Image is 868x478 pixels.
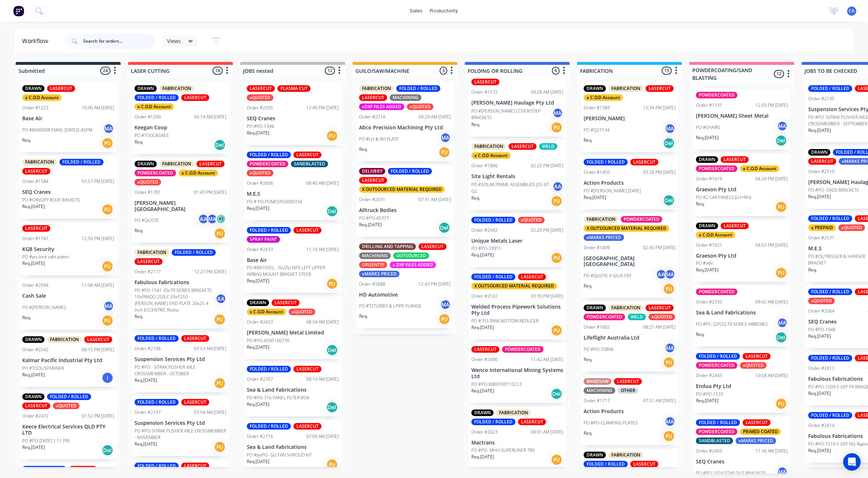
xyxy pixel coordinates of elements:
[326,130,338,142] div: PU
[135,94,179,101] div: FOLDED / ROLLED
[471,227,498,234] div: Order #2042
[135,85,157,92] div: DRAWN
[471,252,494,258] p: Req. [DATE]
[359,177,387,184] div: LASERCUT
[194,114,226,120] div: 09:14 AM [DATE]
[247,309,286,315] div: x C.O.D Account
[471,195,480,201] p: Req.
[551,195,563,207] div: PU
[102,260,113,272] div: PU
[359,196,385,203] div: Order #2631
[696,299,722,305] div: Order #2339
[359,103,404,110] div: xDXF FILES ADDED
[531,293,563,299] div: 03:30 PM [DATE]
[808,187,859,193] p: PO #PO- DADS BRACKETS
[247,191,339,197] p: M.E.S
[247,257,339,263] p: Base Air
[247,227,291,234] div: FOLDED / ROLLED
[22,178,48,185] div: Order #1584
[132,246,229,329] div: FABRICATIONFOLDED / ROLLEDLASERCUTOrder #211712:27 PM [DATE]Fabulous FabricationsPO #PO-1541 20x7...
[22,314,31,321] p: Req.
[581,82,678,152] div: DRAWNFABRICATIONLASERCUTx C.O.D AccountOrder #138912:34 PM [DATE][PERSON_NAME]PO #Q27134MAReq.Del
[247,180,273,187] div: Order #2606
[584,194,606,201] p: Req. [DATE]
[663,195,675,206] div: Del
[135,179,161,185] div: xQUOTED
[471,274,515,280] div: FOLDED / ROLLED
[135,227,143,234] p: Req.
[82,178,114,185] div: 03:57 PM [DATE]
[291,161,328,167] div: SANDBLASTED
[359,271,400,277] div: xMARKS PRICED
[621,216,662,223] div: POWDERCOATED
[696,201,705,207] p: Req.
[838,224,865,231] div: xQUOTED
[439,313,450,325] div: PU
[103,301,114,312] div: MA
[22,127,92,133] p: PO #BA9000R EMAIL [DATE]5.45PM
[359,313,368,320] p: Req.
[509,143,537,150] div: LASERCUT
[584,180,676,186] p: Action Products
[419,196,451,203] div: 07:31 AM [DATE]
[159,85,194,92] div: FABRICATION
[471,143,506,150] div: FABRICATION
[518,217,545,223] div: xQUOTED
[172,249,216,256] div: FOLDED / ROLLED
[359,281,385,287] div: Order #2688
[22,203,45,210] p: Req. [DATE]
[272,299,300,306] div: LASERCUT
[390,262,436,268] div: x DXF FILES ADDED
[359,292,451,298] p: HD Automotive
[135,125,226,131] p: Keegan Coop
[468,67,566,137] div: LASERCUTOrder #157209:28 AM [DATE][PERSON_NAME] Haulage Pty LtdPO #[PERSON_NAME] COVER/STEP BRACK...
[388,168,432,175] div: FOLDED / ROLLED
[396,85,440,92] div: FOLDED / ROLLED
[359,146,368,153] p: Req.
[293,152,322,158] div: LASERCUT
[584,94,623,101] div: x C.O.D Account
[721,223,749,229] div: LASERCUT
[306,105,339,111] div: 12:40 PM [DATE]
[356,165,454,237] div: DELIVERYFOLDED / ROLLEDLASERCUTX OUTSOURCED MATERIAL REQUIREDOrder #263107:31 AM [DATE]Alltruck B...
[693,220,791,282] div: DRAWNLASERCUTx C.O.D AccountOrder #162104:03 PM [DATE]Graeson Pty LtdPO #IANReq.[DATE]PU
[696,165,737,172] div: POWDERCOATED
[247,152,291,158] div: FOLDED / ROLLED
[247,85,275,92] div: LASERCUT
[135,200,226,212] p: [PERSON_NAME][GEOGRAPHIC_DATA]
[696,223,718,229] div: DRAWN
[584,115,676,122] p: [PERSON_NAME]
[135,217,159,224] p: PO #QUOTE
[808,149,830,156] div: DRAWN
[775,201,787,213] div: PU
[471,89,498,95] div: Order #1572
[584,225,669,232] div: X OUTSOURCED MATERIAL REQUIRED
[22,115,114,122] p: Base Air
[132,82,229,154] div: DRAWNFABRICATIONFOLDED / ROLLEDLASERCUTx C.O.D AccountOrder #129009:14 AM [DATE]Keegan CoopPO #TO...
[247,299,269,306] div: DRAWN
[359,215,389,222] p: PO #PO-45377
[196,161,225,167] div: LASERCUT
[135,249,169,256] div: FABRICATION
[471,181,552,195] p: PO #SOLAR FRAME ASSEMBLIES JSS-6T-G2
[244,297,342,359] div: DRAWNLASERCUTx C.O.D AccountxQUOTEDOrder #265308:34 AM [DATE][PERSON_NAME] Metal LimitedPO #PO-45...
[696,242,722,248] div: Order #1621
[247,115,339,122] p: SEQ Cranes
[359,168,385,175] div: DELIVERY
[359,114,385,120] div: Order #2314
[47,85,75,92] div: LASERCUT
[584,169,610,176] div: Order #1450
[82,235,114,242] div: 12:50 PM [DATE]
[471,245,501,252] p: PO #PO-33911
[471,152,511,159] div: x C.O.D Account
[306,246,339,253] div: 11:10 AM [DATE]
[696,124,720,131] p: PO #CHAIRS
[135,313,143,320] p: Req.
[390,94,421,101] div: MACHINING
[167,37,181,45] span: Views
[471,318,538,324] p: PO # PO-TANK BOTTOM REDUCER
[356,240,454,329] div: DRILLING AND TAPPINGLASERCUTMACHININGOUTSOURCEDURGENT!!!!x DXF FILES ADDEDxMARKS PRICEDOrder #268...
[179,170,218,176] div: x C.O.D Account
[440,299,451,310] div: MA
[721,156,749,163] div: LASERCUT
